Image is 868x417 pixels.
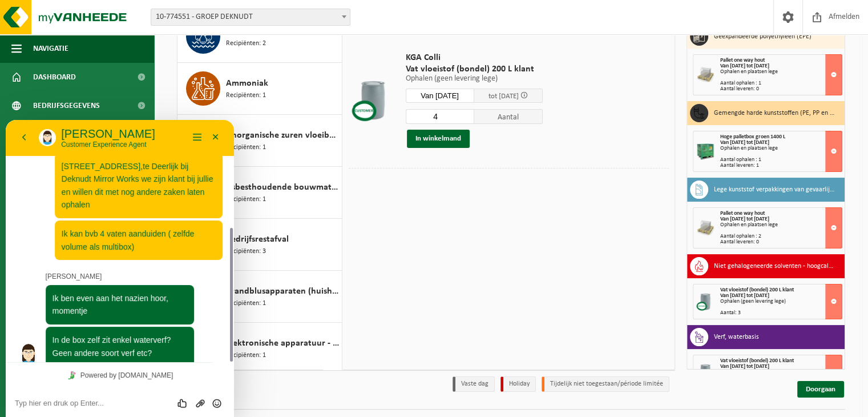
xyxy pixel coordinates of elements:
[720,157,842,163] div: Aantal ophalen : 1
[720,86,842,92] div: Aantal leveren: 0
[177,219,342,271] button: Bedrijfsrestafval Recipiënten: 3
[226,246,266,257] span: Recipiënten: 3
[226,142,266,153] span: Recipiënten: 1
[226,336,339,350] span: Elektronische apparatuur - overige (OVE)
[11,223,34,246] img: Profielafbeelding agent
[720,146,842,151] div: Ophalen en plaatsen lege
[226,284,339,298] span: Brandblusapparaten (huishoudelijk)
[226,298,266,309] span: Recipiënten: 1
[177,323,342,375] button: Elektronische apparatuur - overige (OVE) Recipiënten: 1
[177,271,342,323] button: Brandblusapparaten (huishoudelijk) Recipiënten: 1
[47,215,165,238] span: In de box zelf zit enkel waterverf? Geen andere soort verf etc?
[203,278,219,289] button: Emoji invoeren
[406,75,543,83] p: Ophalen (geen levering lege)
[453,376,495,392] li: Vaste dag
[720,57,765,63] span: Pallet one way hout
[720,63,769,69] strong: Van [DATE] tot [DATE]
[720,81,842,86] div: Aantal ophalen : 1
[714,328,759,346] h3: Verf, waterbasis
[47,174,163,196] span: Ik ben even aan het nazien hoor, momentje
[407,130,470,148] button: In winkelmand
[714,27,812,46] h3: Geëxpandeerde polyethyleen (EPE)
[797,381,844,398] a: Doorgaan
[169,278,219,289] div: Group of buttons
[58,248,171,263] a: Powered by [DOMAIN_NAME]
[406,63,543,75] span: Vat vloeistof (bondel) 200 L klant
[720,310,842,316] div: Aantal: 3
[714,257,836,275] h3: Niet gehalogeneerde solventen - hoogcalorisch in 200lt-vat
[33,91,100,120] span: Bedrijfsgegevens
[226,232,289,246] span: Bedrijfsrestafval
[33,34,68,63] span: Navigatie
[177,167,342,219] button: Asbesthoudende bouwmaterialen cementgebonden (hechtgebonden) Recipiënten: 1
[226,194,266,205] span: Recipiënten: 1
[720,163,842,169] div: Aantal leveren: 1
[720,234,842,239] div: Aantal ophalen : 2
[226,181,339,194] span: Asbesthoudende bouwmaterialen cementgebonden (hechtgebonden)
[720,239,842,245] div: Aantal leveren: 0
[226,38,266,49] span: Recipiënten: 2
[177,63,342,115] button: Ammoniak Recipiënten: 1
[720,222,842,228] div: Ophalen en plaatsen lege
[720,210,765,216] span: Pallet one way hout
[40,151,217,162] p: [PERSON_NAME]
[169,278,187,289] div: Beoordeel deze chat
[720,69,842,75] div: Ophalen en plaatsen lege
[6,120,234,417] iframe: chat widget
[177,115,342,167] button: Anorganische zuren vloeibaar in kleinverpakking Recipiënten: 1
[226,129,339,142] span: Anorganische zuren vloeibaar in kleinverpakking
[714,104,836,122] h3: Gemengde harde kunststoffen (PE, PP en PVC), recycleerbaar (industrieel)
[226,350,266,361] span: Recipiënten: 1
[720,216,769,222] strong: Van [DATE] tot [DATE]
[226,90,266,101] span: Recipiënten: 1
[474,109,543,124] span: Aantal
[151,9,350,26] span: 10-774551 - GROEP DEKNUDT
[714,181,836,199] h3: Lege kunststof verpakkingen van gevaarlijke stoffen
[488,93,519,100] span: tot [DATE]
[720,139,769,146] strong: Van [DATE] tot [DATE]
[720,358,794,364] span: Vat vloeistof (bondel) 200 L klant
[720,299,842,304] div: Ophalen (geen levering lege)
[226,77,268,90] span: Ammoniak
[542,376,669,392] li: Tijdelijk niet toegestaan/période limitée
[33,63,76,91] span: Dashboard
[62,251,70,259] img: Tawky_16x16.svg
[406,89,474,103] input: Selecteer datum
[720,363,769,370] strong: Van [DATE] tot [DATE]
[720,292,769,299] strong: Van [DATE] tot [DATE]
[186,278,203,289] button: Upload bestand
[500,376,536,392] li: Holiday
[720,287,794,293] span: Vat vloeistof (bondel) 200 L klant
[406,52,543,63] span: KGA Colli
[151,9,350,25] span: 10-774551 - GROEP DEKNUDT
[177,11,342,63] button: Afvalwater, verontreinigd met tin Recipiënten: 2
[720,134,785,140] span: Hoge palletbox groen 1400 L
